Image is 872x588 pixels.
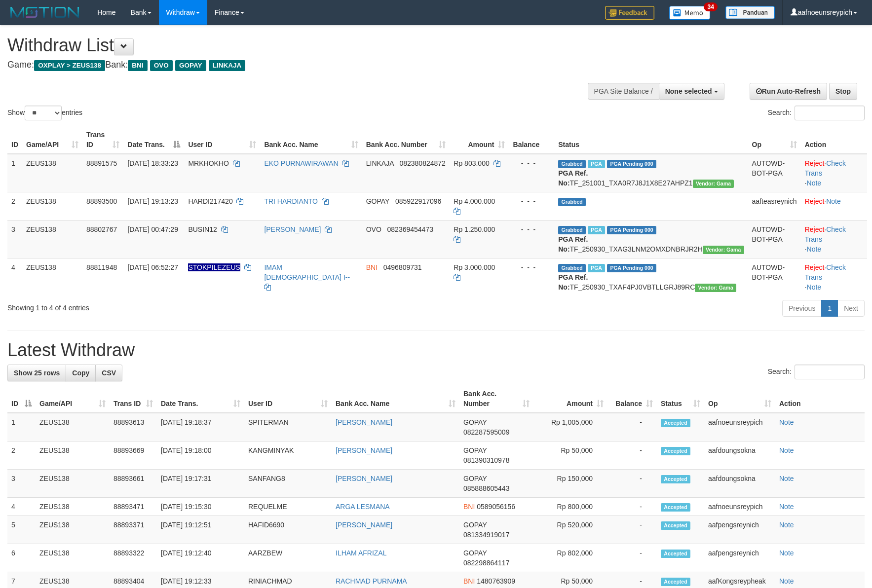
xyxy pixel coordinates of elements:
span: 88802767 [86,225,117,233]
td: Rp 150,000 [533,470,607,498]
a: Next [837,300,865,317]
span: Grabbed [558,160,586,168]
td: 88893322 [110,544,157,572]
td: aafpengsreynich [704,516,775,544]
span: GOPAY [463,446,487,454]
label: Search: [768,106,865,120]
td: - [607,413,657,441]
span: [DATE] 18:33:23 [127,159,178,167]
th: Bank Acc. Name: activate to sort column ascending [260,126,362,154]
th: Bank Acc. Number: activate to sort column ascending [362,126,450,154]
span: [DATE] 00:47:29 [127,225,178,233]
th: Amount: activate to sort column ascending [533,385,607,413]
div: PGA Site Balance / [588,83,659,100]
a: [PERSON_NAME] [264,225,321,233]
span: Nama rekening ada tanda titik/strip, harap diedit [188,263,240,271]
td: ZEUS138 [22,220,82,258]
span: Vendor URL: https://trx31.1velocity.biz [693,180,734,188]
td: AARZBEW [244,544,332,572]
td: KANGMINYAK [244,441,332,470]
td: TF_250930_TXAF4PJ0VBTLLGRJ89RC [554,258,748,296]
div: - - - [513,158,550,168]
span: Vendor URL: https://trx31.1velocity.biz [703,246,744,254]
th: Game/API: activate to sort column ascending [22,126,82,154]
span: MRKHOKHO [188,159,228,167]
th: Action [775,385,865,413]
a: Check Trans [805,263,846,281]
a: Run Auto-Refresh [750,83,827,100]
img: Feedback.jpg [605,6,654,20]
a: Note [826,197,841,205]
span: Marked by aafpengsreynich [588,160,605,168]
a: Note [779,521,794,529]
span: BNI [463,503,475,511]
td: aafpengsreynich [704,544,775,572]
td: Rp 1,005,000 [533,413,607,441]
a: [PERSON_NAME] [336,521,392,529]
a: 1 [821,300,838,317]
th: Action [801,126,867,154]
td: Rp 800,000 [533,498,607,516]
h1: Withdraw List [7,36,571,55]
a: Note [779,446,794,454]
span: Accepted [661,447,690,455]
td: ZEUS138 [36,441,110,470]
span: Rp 4.000.000 [454,197,495,205]
span: 88891575 [86,159,117,167]
a: Reject [805,263,825,271]
span: BUSIN12 [188,225,217,233]
span: BNI [463,577,475,585]
a: Note [807,283,822,291]
td: 3 [7,470,36,498]
span: 34 [704,2,717,11]
th: Balance [509,126,554,154]
span: Accepted [661,578,690,586]
h1: Latest Withdraw [7,340,865,360]
span: Copy 085888605443 to clipboard [463,484,509,492]
h4: Game: Bank: [7,60,571,70]
td: - [607,516,657,544]
td: aafnoeunsreypich [704,498,775,516]
td: 1 [7,154,22,192]
td: aafdoungsokna [704,470,775,498]
th: Status [554,126,748,154]
span: Rp 803.000 [454,159,489,167]
span: Copy 082298864117 to clipboard [463,559,509,567]
a: Note [779,577,794,585]
img: Button%20Memo.svg [669,6,711,20]
a: Reject [805,159,825,167]
span: Copy 0589056156 to clipboard [477,503,515,511]
td: [DATE] 19:12:51 [157,516,244,544]
a: Note [779,549,794,557]
td: HAFID6690 [244,516,332,544]
a: EKO PURNAWIRAWAN [264,159,338,167]
span: Copy 1480763909 to clipboard [477,577,515,585]
td: · · [801,220,867,258]
span: BNI [128,60,147,71]
td: - [607,470,657,498]
a: [PERSON_NAME] [336,418,392,426]
th: Trans ID: activate to sort column ascending [110,385,157,413]
button: None selected [659,83,724,100]
th: User ID: activate to sort column ascending [184,126,260,154]
span: Marked by aafsreyleap [588,264,605,272]
td: ZEUS138 [36,470,110,498]
span: Copy 081390310978 to clipboard [463,456,509,464]
th: Op: activate to sort column ascending [748,126,801,154]
span: Accepted [661,550,690,558]
td: [DATE] 19:15:30 [157,498,244,516]
td: ZEUS138 [36,544,110,572]
td: REQUELME [244,498,332,516]
span: None selected [665,87,712,95]
td: - [607,498,657,516]
span: CSV [102,369,116,377]
a: Note [779,475,794,482]
a: Previous [782,300,822,317]
th: Balance: activate to sort column ascending [607,385,657,413]
td: · [801,192,867,220]
div: Showing 1 to 4 of 4 entries [7,299,356,313]
a: IMAM [DEMOGRAPHIC_DATA] I-- [264,263,350,281]
th: ID: activate to sort column descending [7,385,36,413]
td: 1 [7,413,36,441]
td: AUTOWD-BOT-PGA [748,258,801,296]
